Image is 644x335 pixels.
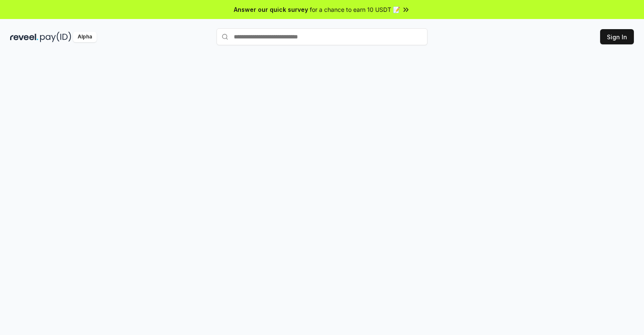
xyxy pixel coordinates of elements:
[10,32,38,42] img: reveel_dark
[310,5,400,14] span: for a chance to earn 10 USDT 📝
[600,29,634,44] button: Sign In
[40,32,71,42] img: pay_id
[73,32,97,42] div: Alpha
[234,5,308,14] span: Answer our quick survey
